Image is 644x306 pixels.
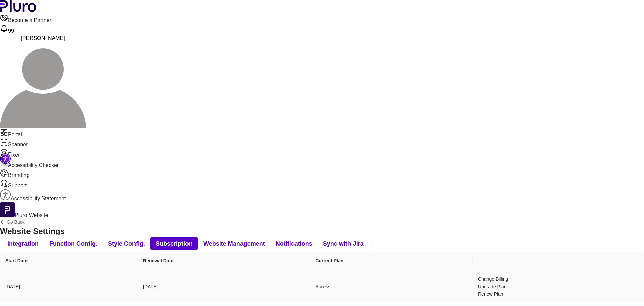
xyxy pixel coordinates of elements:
[138,270,310,303] td: [DATE]
[198,237,270,250] button: Website Management
[138,252,310,270] th: Renewal Date
[478,283,639,290] a: Upgrade Plan
[323,239,364,248] span: Sync with Jira
[310,252,473,270] th: Current Plan
[7,239,39,248] span: Integration
[108,239,145,248] span: Style Config.
[156,239,193,248] span: Subscription
[318,237,369,250] button: Sync with Jira
[150,237,198,250] button: Subscription
[2,237,44,250] button: Integration
[310,270,473,303] td: Access
[270,237,318,250] button: Notifications
[44,237,103,250] button: Function Config.
[103,237,150,250] button: Style Config.
[8,28,14,34] span: 99
[276,239,312,248] span: Notifications
[478,275,639,283] a: Change Billing
[478,290,639,298] a: Renew Plan
[21,35,65,41] span: [PERSON_NAME]
[49,239,97,248] span: Function Config.
[203,239,265,248] span: Website Management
